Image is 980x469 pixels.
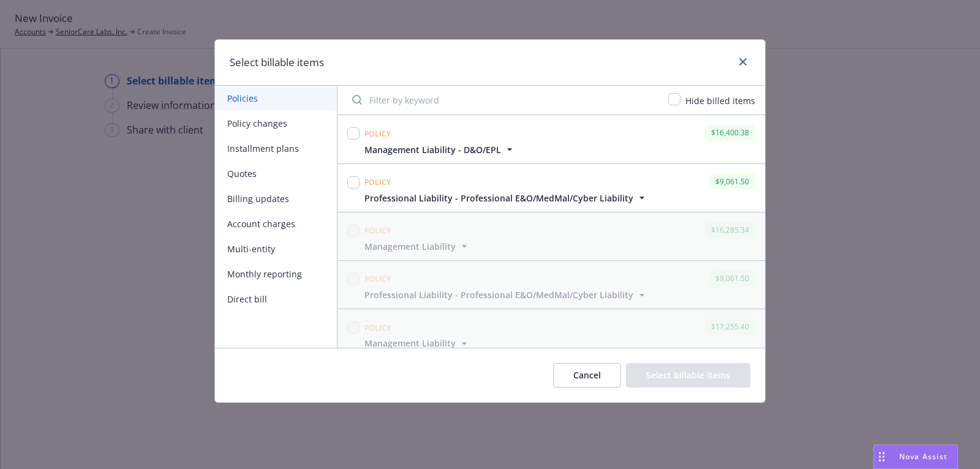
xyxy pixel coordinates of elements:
span: Management Liability - D&O/EPL [364,143,501,156]
button: Professional Liability - Professional E&O/MedMal/Cyber Liability [364,192,648,204]
button: Management Liability [364,240,470,253]
span: Policy [364,225,391,236]
button: Quotes [215,161,337,186]
span: Policy [364,129,391,139]
button: Billing updates [215,186,337,211]
button: Management Liability [364,337,470,350]
button: Account charges [215,211,337,236]
div: $9,061.50 [709,174,755,189]
div: Drag to move [874,445,889,468]
span: Policy [364,177,391,187]
button: Nova Assist [873,445,958,469]
span: Policy$9,061.50Professional Liability - Professional E&O/MedMal/Cyber Liability [337,261,765,309]
span: Policy$17,255.40Management Liability [337,309,765,357]
button: Management Liability - D&O/EPL [364,143,516,156]
a: close [736,54,750,69]
span: Professional Liability - Professional E&O/MedMal/Cyber Liability [364,192,633,204]
button: Installment plans [215,136,337,161]
button: Direct bill [215,287,337,312]
div: $16,400.38 [705,125,755,140]
button: Monthly reporting [215,261,337,287]
button: Policy changes [215,111,337,136]
span: Management Liability [364,240,456,253]
div: $16,285.34 [705,222,755,238]
div: $9,061.50 [709,271,755,286]
span: Nova Assist [899,451,948,462]
button: Professional Liability - Professional E&O/MedMal/Cyber Liability [364,288,648,301]
span: Policy [364,274,391,284]
span: Professional Liability - Professional E&O/MedMal/Cyber Liability [364,288,633,301]
span: Management Liability [364,337,456,350]
div: $17,255.40 [705,319,755,334]
span: Hide billed items [685,95,755,107]
button: Multi-entity [215,236,337,261]
input: Filter by keyword [345,88,661,112]
span: Policy [364,323,391,333]
span: Policy$16,285.34Management Liability [337,212,765,260]
h1: Select billable items [230,54,324,70]
button: Policies [215,86,337,111]
button: Cancel [553,363,621,388]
